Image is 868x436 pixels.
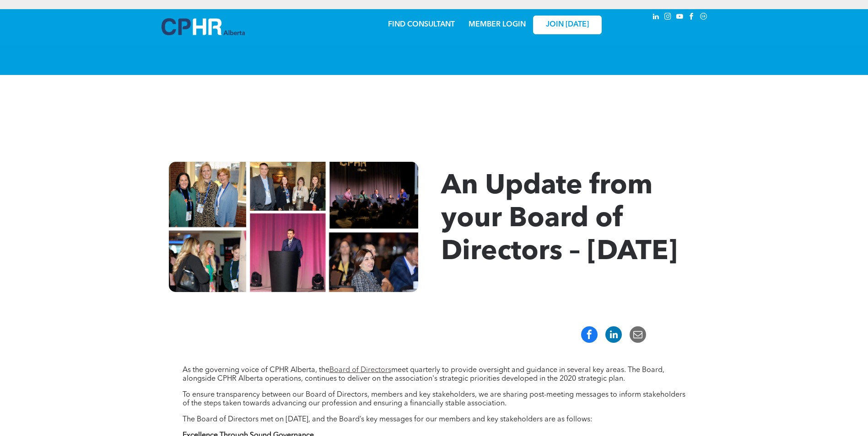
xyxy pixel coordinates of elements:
[183,391,686,408] p: To ensure transparency between our Board of Directors, members and key stakeholders, we are shari...
[441,173,678,266] span: An Update from your Board of Directors – [DATE]
[663,11,673,24] a: instagram
[546,21,589,29] span: JOIN [DATE]
[183,366,686,383] p: As the governing voice of CPHR Alberta, the meet quarterly to provide oversight and guidance in s...
[388,21,455,28] a: FIND CONSULTANT
[699,11,709,24] a: Social network
[533,16,602,34] a: JOIN [DATE]
[469,21,526,28] a: MEMBER LOGIN
[329,367,391,374] a: Board of Directors
[675,11,685,24] a: youtube
[651,11,661,24] a: linkedin
[183,415,686,424] p: The Board of Directors met on [DATE], and the Board’s key messages for our members and key stakeh...
[162,18,245,35] img: A blue and white logo for cp alberta
[687,11,697,24] a: facebook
